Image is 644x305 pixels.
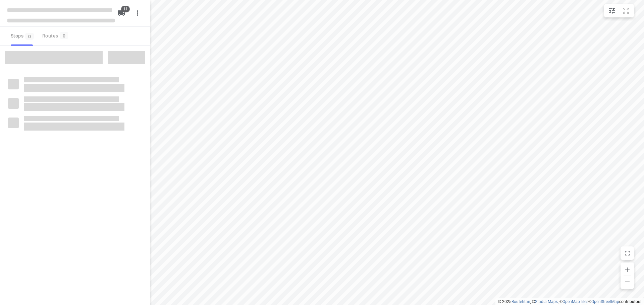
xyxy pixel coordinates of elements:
[604,4,634,17] div: small contained button group
[591,299,619,304] a: OpenStreetMap
[605,4,619,17] button: Map settings
[498,299,641,304] li: © 2025 , © , © © contributors
[562,299,588,304] a: OpenMapTiles
[512,299,530,304] a: Routetitan
[535,299,558,304] a: Stadia Maps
